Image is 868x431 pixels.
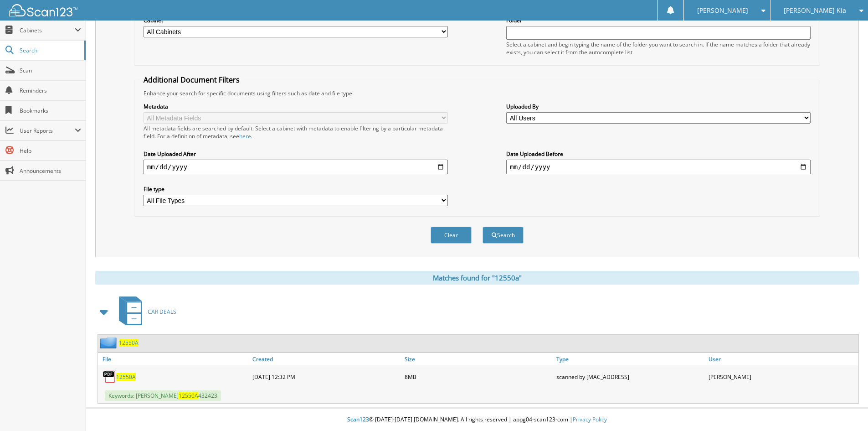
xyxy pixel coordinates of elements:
[20,87,81,94] span: Reminders
[100,337,119,348] img: folder2.png
[506,41,811,56] div: Select a cabinet and begin typing the name of the folder you want to search in. If the name match...
[431,227,472,244] button: Clear
[506,103,811,110] label: Uploaded By
[148,308,176,316] span: CAR DEALS
[554,368,706,386] div: scanned by [MAC_ADDRESS]
[105,390,221,401] span: Keywords: [PERSON_NAME] 432423
[402,353,555,365] a: Size
[573,415,607,423] a: Privacy Policy
[144,103,448,110] label: Metadata
[483,227,524,244] button: Search
[86,409,868,431] div: © [DATE]-[DATE] [DOMAIN_NAME]. All rights reserved | appg04-scan123-com |
[113,294,176,330] a: CAR DEALS
[20,47,80,54] span: Search
[9,4,77,16] img: scan123-logo-white.svg
[95,271,859,285] div: Matches found for "12550a"
[706,368,858,386] div: [PERSON_NAME]
[239,132,251,140] a: here
[139,89,815,97] div: Enhance your search for specific documents using filters such as date and file type.
[139,75,244,85] legend: Additional Document Filters
[506,150,811,158] label: Date Uploaded Before
[347,415,369,423] span: Scan123
[144,185,448,193] label: File type
[250,353,402,365] a: Created
[554,353,706,365] a: Type
[20,167,81,175] span: Announcements
[20,67,81,74] span: Scan
[506,160,811,174] input: end
[20,26,75,34] span: Cabinets
[144,125,448,140] div: All metadata fields are searched by default. Select a cabinet with metadata to enable filtering b...
[179,392,198,400] span: 12550A
[98,353,250,365] a: File
[784,8,846,13] span: [PERSON_NAME] Kia
[697,8,748,13] span: [PERSON_NAME]
[144,150,448,158] label: Date Uploaded After
[20,127,75,135] span: User Reports
[116,373,136,381] a: 12550A
[20,147,81,155] span: Help
[103,370,116,384] img: PDF.png
[119,339,139,347] a: 12550A
[822,387,868,431] iframe: Chat Widget
[144,160,448,174] input: start
[706,353,858,365] a: User
[250,368,402,386] div: [DATE] 12:32 PM
[20,107,81,114] span: Bookmarks
[402,368,555,386] div: 8MB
